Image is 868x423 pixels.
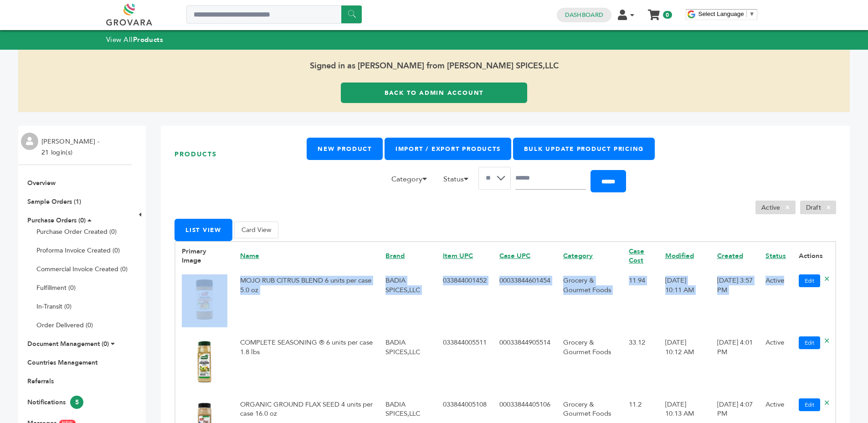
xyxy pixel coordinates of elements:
h1: Products [175,138,307,171]
a: Name [240,251,259,260]
button: List View [175,219,232,241]
li: [PERSON_NAME] - 21 login(s) [41,136,102,158]
a: In-Transit (0) [36,302,72,311]
a: Edit [799,398,820,411]
li: Active [755,201,796,214]
td: Grocery & Gourmet Foods [557,270,622,332]
a: Bulk Update Product Pricing [513,138,655,160]
span: × [821,202,836,213]
a: Select Language​ [699,10,755,17]
a: Created [717,251,743,260]
td: MOJO RUB CITRUS BLEND 6 units per case 5.0 oz [234,270,379,332]
a: Commercial Invoice Created (0) [36,265,128,273]
img: No Image [182,277,227,322]
img: No Image [182,339,227,384]
span: ​ [746,10,747,17]
td: 033844005511 [437,332,493,394]
td: 33.12 [622,332,658,394]
td: [DATE] 10:12 AM [659,332,711,394]
span: × [780,202,795,213]
td: 00033844601454 [493,270,557,332]
a: Modified [665,251,694,260]
a: Item UPC [443,251,473,260]
span: Select Language [699,10,744,17]
input: Search a product or brand... [186,5,362,24]
a: Notifications5 [27,398,83,407]
a: Purchase Order Created (0) [36,227,117,236]
img: profile.png [21,133,38,150]
td: Active [759,332,792,394]
th: Primary Image [175,242,234,270]
td: [DATE] 3:57 PM [711,270,759,332]
a: View AllProducts [106,35,164,44]
td: 033844001452 [437,270,493,332]
a: Countries Management [27,358,98,367]
a: Order Delivered (0) [36,321,93,330]
a: Brand [385,251,405,260]
a: Proforma Invoice Created (0) [36,246,120,255]
a: Fulfillment (0) [36,284,76,292]
td: BADIA SPICES,LLC [379,270,437,332]
a: Dashboard [565,11,603,19]
td: [DATE] 10:11 AM [659,270,711,332]
a: New Product [307,138,382,160]
li: Status [439,174,478,189]
button: Card View [234,222,278,238]
a: Purchase Orders (0) [27,216,86,225]
td: COMPLETE SEASONING ® 6 units per case 1.8 lbs [234,332,379,394]
th: Actions [792,242,836,270]
td: BADIA SPICES,LLC [379,332,437,394]
a: Document Management (0) [27,340,109,348]
a: Import / Export Products [385,138,511,160]
a: Category [563,251,593,260]
strong: Products [133,35,163,44]
span: 0 [663,11,672,19]
td: Grocery & Gourmet Foods [557,332,622,394]
a: Edit [799,336,820,349]
li: Category [387,174,437,189]
a: Case Cost [629,247,644,265]
a: Referrals [27,377,54,386]
a: Status [765,251,786,260]
a: Overview [27,179,56,187]
a: Edit [799,274,820,287]
td: Active [759,270,792,332]
a: Case UPC [499,251,530,260]
td: 00033844905514 [493,332,557,394]
input: Search [515,167,586,190]
a: My Cart [648,7,659,16]
td: [DATE] 4:01 PM [711,332,759,394]
a: Back to Admin Account [341,83,527,103]
span: ▼ [749,10,755,17]
span: 5 [70,396,83,409]
td: 11.94 [622,270,658,332]
li: Draft [800,201,836,214]
span: Signed in as [PERSON_NAME] from [PERSON_NAME] SPICES,LLC [18,50,850,83]
a: Sample Orders (1) [27,197,81,206]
